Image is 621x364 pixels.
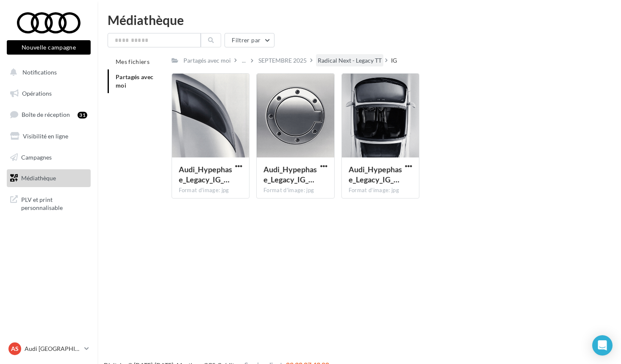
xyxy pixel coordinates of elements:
span: PLV et print personnalisable [21,194,87,212]
a: Opérations [5,85,92,102]
div: Format d'image: jpg [349,187,413,194]
div: Radical Next - Legacy TT [318,56,382,65]
div: Médiathèque [108,14,611,26]
a: Médiathèque [5,169,92,187]
a: Visibilité en ligne [5,127,92,145]
div: Open Intercom Messenger [592,335,613,356]
a: Campagnes [5,149,92,166]
span: AS [11,345,19,353]
div: ... [240,55,247,66]
span: Notifications [22,69,57,76]
span: Mes fichiers [116,58,150,65]
div: Format d'image: jpg [263,187,327,194]
span: Audi_Hypephase_Legacy_IG_carousel_2 [263,165,317,184]
div: 31 [78,112,87,119]
button: Filtrer par [225,33,274,47]
button: Nouvelle campagne [7,40,91,55]
a: Boîte de réception31 [5,105,92,124]
span: Opérations [22,90,52,97]
div: Format d'image: jpg [179,187,243,194]
span: Boîte de réception [22,111,70,118]
div: Partagés avec moi [183,56,231,65]
span: Médiathèque [21,174,56,182]
span: Audi_Hypephase_Legacy_IG_carousel_3 [349,165,402,184]
span: Partagés avec moi [116,73,154,89]
span: Campagnes [21,153,52,160]
a: AS Audi [GEOGRAPHIC_DATA] [7,341,91,357]
span: Visibilité en ligne [23,132,68,140]
div: IG [391,56,397,65]
a: PLV et print personnalisable [5,190,92,215]
p: Audi [GEOGRAPHIC_DATA] [25,345,81,353]
button: Notifications [5,63,89,81]
div: SEPTEMBRE 2025 [258,56,307,65]
span: Audi_Hypephase_Legacy_IG_carousel_1 [179,165,232,184]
